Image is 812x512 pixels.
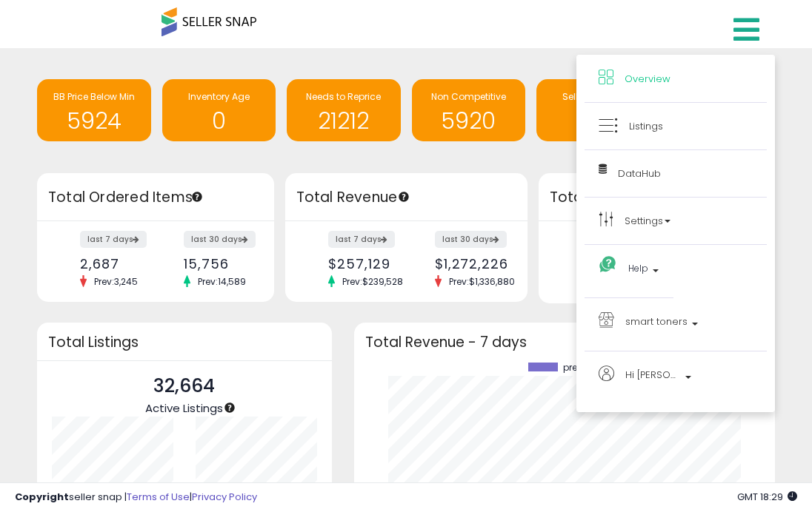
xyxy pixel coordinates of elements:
[562,90,625,103] span: Selling @ Max
[192,490,257,504] a: Privacy Policy
[536,79,650,141] a: Selling @ Max 53
[223,401,236,414] div: Tooltip anchor
[435,231,507,248] label: last 30 days
[296,187,516,208] h3: Total Revenue
[184,256,247,272] div: 15,756
[365,337,765,348] h3: Total Revenue - 7 days
[80,231,147,248] label: last 7 days
[419,109,519,133] h1: 5920
[145,372,223,400] p: 32,664
[80,256,144,272] div: 2,687
[48,337,321,348] h3: Total Listings
[599,259,659,283] a: Help
[629,119,663,133] span: Listings
[287,79,401,141] a: Needs to Reprice 21212
[618,166,661,181] span: DataHub
[48,187,263,208] h3: Total Ordered Items
[737,490,797,504] span: 2025-09-12 18:29 GMT
[563,363,602,373] span: previous
[184,231,256,248] label: last 30 days
[162,79,276,141] a: Inventory Age 0
[625,312,688,331] span: smart toners
[599,212,753,230] a: Settings
[53,90,135,103] span: BB Price Below Min
[37,79,151,141] a: BB Price Below Min 5924
[550,187,765,208] h3: Total Profit
[335,275,410,288] span: Prev: $239,528
[628,259,648,277] span: Help
[544,109,643,133] h1: 53
[306,90,381,103] span: Needs to Reprice
[170,109,269,133] h1: 0
[599,255,617,274] i: Get Help
[599,366,753,397] a: Hi [PERSON_NAME]
[625,72,670,86] span: Overview
[127,490,190,504] a: Terms of Use
[145,400,223,416] span: Active Listings
[190,275,253,288] span: Prev: 14,589
[599,312,753,337] a: smart toners
[599,117,753,135] a: Listings
[625,366,681,384] span: Hi [PERSON_NAME]
[294,109,393,133] h1: 21212
[44,109,144,133] h1: 5924
[15,491,257,505] div: seller snap | |
[442,275,522,288] span: Prev: $1,336,880
[599,164,753,183] a: DataHub
[188,90,250,103] span: Inventory Age
[397,190,410,203] div: Tooltip anchor
[15,490,69,504] strong: Copyright
[599,70,753,88] a: Overview
[435,256,502,272] div: $1,272,226
[431,90,506,103] span: Non Competitive
[328,231,395,248] label: last 7 days
[328,256,395,272] div: $257,129
[412,79,526,141] a: Non Competitive 5920
[190,190,204,203] div: Tooltip anchor
[87,275,145,288] span: Prev: 3,245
